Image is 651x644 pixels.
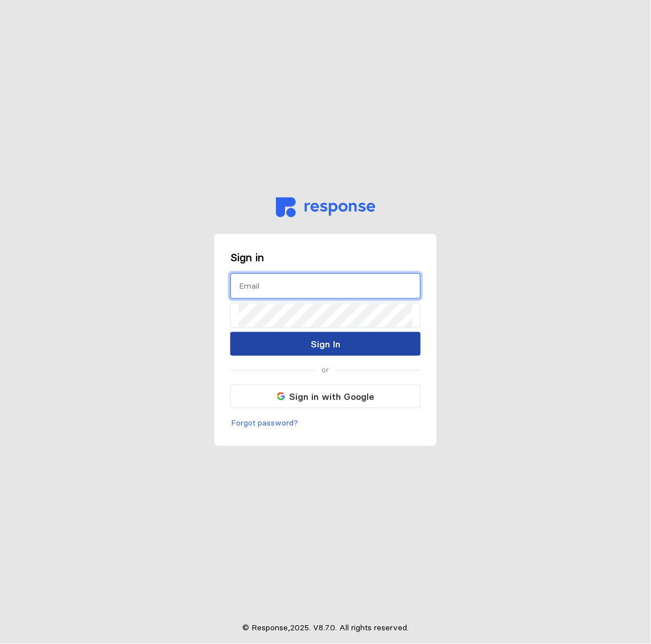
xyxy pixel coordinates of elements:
[230,384,421,408] button: Sign in with Google
[230,332,421,356] button: Sign In
[230,416,299,430] button: Forgot password?
[239,274,412,298] input: Email
[230,250,421,265] h3: Sign in
[242,622,409,635] p: © Response, 2025 . V 8.7.0 . All rights reserved.
[311,337,340,351] p: Sign In
[231,417,298,430] p: Forgot password?
[322,364,329,376] p: or
[290,390,375,404] p: Sign in with Google
[276,197,376,217] img: svg%3e
[277,392,285,400] img: svg%3e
